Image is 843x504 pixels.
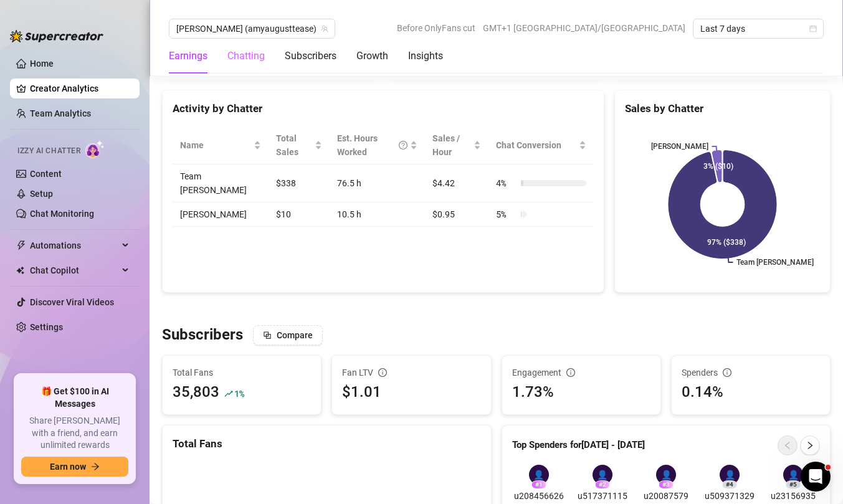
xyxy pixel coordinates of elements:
[16,266,24,275] img: Chat Copilot
[337,131,407,159] div: Est. Hours Worked
[397,19,475,37] span: Before OnlyFans cut
[512,489,566,503] span: u208456626
[30,297,114,307] a: Discover Viral Videos
[512,381,650,404] div: 1.73%
[682,381,820,404] div: 0.14%
[269,164,330,202] td: $338
[173,126,269,164] th: Name
[330,164,424,202] td: 76.5 h
[432,131,471,159] span: Sales / Hour
[809,25,817,32] span: calendar
[173,202,269,227] td: [PERSON_NAME]
[425,202,488,227] td: $0.95
[700,19,816,38] span: Last 7 days
[277,330,313,340] span: Compare
[30,59,54,69] a: Home
[269,202,330,227] td: $10
[659,480,674,489] div: # 3
[595,480,610,489] div: # 2
[496,176,516,190] span: 4 %
[269,126,330,164] th: Total Sales
[342,366,480,379] div: Fan LTV
[408,49,443,64] div: Insights
[30,78,130,98] a: Creator Analytics
[321,25,328,32] span: team
[656,465,676,485] div: 👤
[285,49,336,64] div: Subscribers
[399,131,407,159] span: question-circle
[806,441,814,450] span: right
[253,325,323,345] button: Compare
[720,465,740,485] div: 👤
[566,368,575,377] span: info-circle
[625,100,820,117] div: Sales by Chatter
[531,480,546,489] div: # 1
[21,415,128,452] span: Share [PERSON_NAME] with a friend, and earn unlimited rewards
[276,131,312,159] span: Total Sales
[801,462,831,492] iframe: Intercom live chat
[224,389,233,398] span: rise
[512,438,645,453] article: Top Spenders for [DATE] - [DATE]
[783,465,803,485] div: 👤
[176,19,328,38] span: Amy (amyaugusttease)
[162,325,243,345] h3: Subscribers
[330,202,424,227] td: 10.5 h
[736,258,814,267] text: Team [PERSON_NAME]
[703,489,756,503] span: u509371329
[30,189,53,199] a: Setup
[723,368,731,377] span: info-circle
[173,381,219,404] div: 35,803
[356,49,388,64] div: Growth
[10,30,103,42] img: logo-BBDzfeDw.svg
[234,388,244,399] span: 1 %
[651,142,708,151] text: [PERSON_NAME]
[227,49,265,64] div: Chatting
[342,381,480,404] div: $1.01
[85,140,105,158] img: AI Chatter
[30,108,91,118] a: Team Analytics
[173,435,481,452] div: Total Fans
[766,489,820,503] span: u23156935
[17,145,80,157] span: Izzy AI Chatter
[378,368,387,377] span: info-circle
[30,235,118,255] span: Automations
[180,138,251,152] span: Name
[91,462,100,471] span: arrow-right
[483,19,685,37] span: GMT+1 [GEOGRAPHIC_DATA]/[GEOGRAPHIC_DATA]
[30,209,94,219] a: Chat Monitoring
[30,169,62,179] a: Content
[639,489,693,503] span: u20087579
[16,240,26,250] span: thunderbolt
[786,480,801,489] div: # 5
[496,138,576,152] span: Chat Conversion
[576,489,629,503] span: u517371115
[21,386,128,410] span: 🎁 Get $100 in AI Messages
[496,207,516,221] span: 5 %
[425,164,488,202] td: $4.42
[512,366,650,379] div: Engagement
[263,331,272,340] span: block
[488,126,594,164] th: Chat Conversion
[21,457,128,477] button: Earn nowarrow-right
[50,462,86,472] span: Earn now
[593,465,612,485] div: 👤
[30,322,63,332] a: Settings
[169,49,207,64] div: Earnings
[529,465,549,485] div: 👤
[722,480,737,489] div: # 4
[30,260,118,280] span: Chat Copilot
[682,366,820,379] div: Spenders
[425,126,488,164] th: Sales / Hour
[173,366,311,379] span: Total Fans
[173,164,269,202] td: Team [PERSON_NAME]
[173,100,594,117] div: Activity by Chatter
